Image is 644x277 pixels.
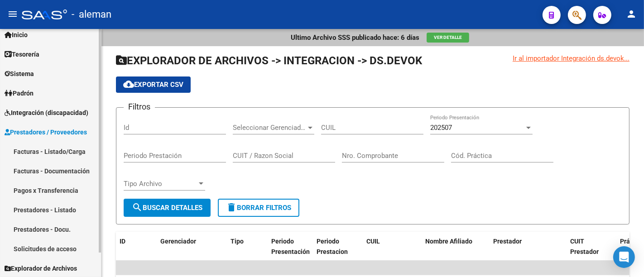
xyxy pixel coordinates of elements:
[231,238,244,245] span: Tipo
[620,238,644,245] span: Práctica
[363,232,422,262] datatable-header-cell: CUIL
[124,100,155,113] h3: Filtros
[120,238,125,245] span: ID
[427,33,469,43] button: Ver Detalle
[5,127,87,137] span: Prestadores / Proveedores
[271,238,310,255] span: Periodo Presentación
[317,238,348,255] span: Periodo Prestacion
[5,88,34,98] span: Padrón
[313,232,363,262] datatable-header-cell: Periodo Prestacion
[227,232,268,262] datatable-header-cell: Tipo
[123,81,183,89] span: Exportar CSV
[5,49,39,59] span: Tesorería
[123,79,134,90] mat-icon: cloud_download
[132,204,202,212] span: Buscar Detalles
[567,232,616,262] datatable-header-cell: CUIT Prestador
[570,238,599,255] span: CUIT Prestador
[116,232,157,262] datatable-header-cell: ID
[268,232,313,262] datatable-header-cell: Periodo Presentación
[157,232,227,262] datatable-header-cell: Gerenciador
[434,35,462,40] span: Ver Detalle
[226,204,291,212] span: Borrar Filtros
[490,232,567,262] datatable-header-cell: Prestador
[5,263,77,273] span: Explorador de Archivos
[626,9,637,19] mat-icon: person
[425,238,472,245] span: Nombre Afiliado
[422,232,490,262] datatable-header-cell: Nombre Afiliado
[613,246,635,268] div: Open Intercom Messenger
[7,9,18,19] mat-icon: menu
[72,5,111,24] span: - aleman
[366,238,380,245] span: CUIL
[160,238,196,245] span: Gerenciador
[233,124,306,132] span: Seleccionar Gerenciador
[5,69,34,79] span: Sistema
[5,108,88,118] span: Integración (discapacidad)
[218,199,299,217] button: Borrar Filtros
[116,54,422,67] span: EXPLORADOR DE ARCHIVOS -> INTEGRACION -> DS.DEVOK
[513,53,630,63] div: Ir al importador Integración ds.devok...
[124,180,197,188] span: Tipo Archivo
[116,76,191,93] button: Exportar CSV
[291,33,419,43] p: Ultimo Archivo SSS publicado hace: 6 días
[430,124,452,132] span: 202507
[226,202,237,213] mat-icon: delete
[132,202,143,213] mat-icon: search
[5,30,28,40] span: Inicio
[124,199,211,217] button: Buscar Detalles
[493,238,522,245] span: Prestador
